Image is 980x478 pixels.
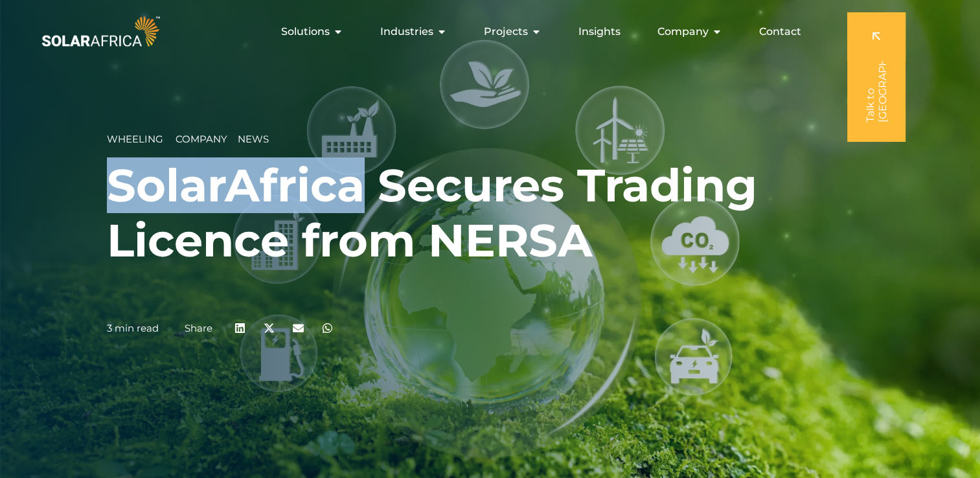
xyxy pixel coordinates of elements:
span: Solutions [281,24,330,40]
span: __ [227,133,238,145]
nav: Menu [163,19,812,45]
a: Insights [578,24,621,40]
span: News [238,133,269,145]
div: Menu Toggle [163,19,812,45]
a: Share [185,322,212,334]
div: Share on whatsapp [313,313,342,343]
div: Share on x-twitter [255,313,284,343]
h1: SolarAfrica Secures Trading Licence from NERSA [107,158,873,268]
span: Company [657,24,709,40]
div: Share on linkedin [225,313,255,343]
span: Company [176,133,227,145]
span: Industries [380,24,433,40]
p: 3 min read [107,323,159,334]
a: Contact [759,24,801,40]
span: Wheeling [107,133,163,145]
div: Share on email [284,313,313,343]
span: Projects [484,24,528,40]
